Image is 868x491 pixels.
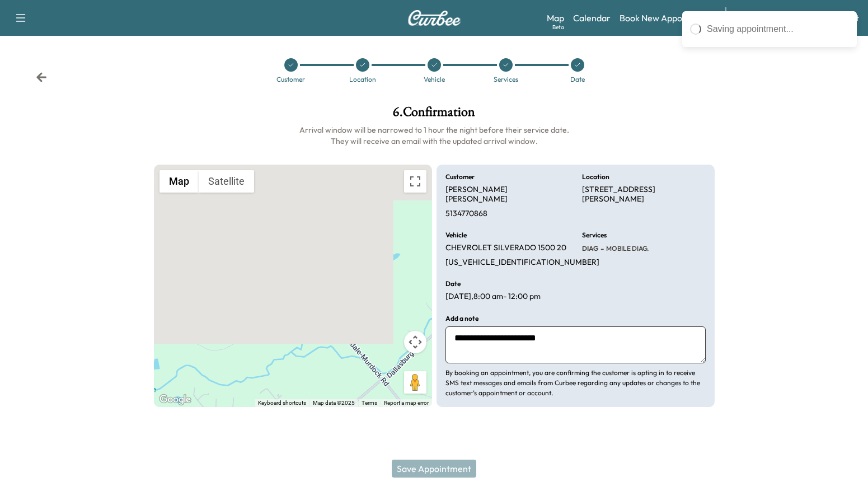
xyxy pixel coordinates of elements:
div: Saving appointment... [707,22,849,36]
button: Show street map [159,170,199,193]
h1: 6 . Confirmation [154,105,715,124]
a: Terms [362,400,377,406]
button: Drag Pegman onto the map to open Street View [404,371,426,394]
h6: Date [445,280,461,287]
div: Services [494,76,518,83]
button: Show satellite imagery [199,170,254,193]
span: - [598,243,604,254]
h6: Customer [445,174,475,180]
img: Curbee Logo [407,10,461,26]
h6: Services [582,232,607,239]
p: [STREET_ADDRESS][PERSON_NAME] [582,185,706,204]
a: Calendar [573,11,611,25]
span: MOBILE DIAG. [604,244,649,253]
h6: Vehicle [445,232,467,239]
img: Google [157,392,194,407]
h6: Add a note [445,315,478,322]
h6: Arrival window will be narrowed to 1 hour the night before their service date. They will receive ... [154,124,715,147]
a: Open this area in Google Maps (opens a new window) [157,392,194,407]
a: MapBeta [547,11,564,25]
div: Beta [552,23,564,31]
h6: Location [582,174,609,180]
div: Back [36,72,47,83]
div: Date [570,76,585,83]
div: Vehicle [424,76,445,83]
button: Toggle fullscreen view [404,170,426,193]
button: Map camera controls [404,331,426,353]
p: By booking an appointment, you are confirming the customer is opting in to receive SMS text messa... [445,368,706,398]
span: DIAG [582,244,598,253]
p: CHEVROLET SILVERADO 1500 20 [445,243,566,253]
div: Customer [276,76,305,83]
a: Book New Appointment [620,11,714,25]
button: Keyboard shortcuts [258,399,306,407]
p: [PERSON_NAME] [PERSON_NAME] [445,185,569,204]
p: [DATE] , 8:00 am - 12:00 pm [445,292,541,302]
p: 5134770868 [445,209,487,219]
div: Location [349,76,376,83]
span: Map data ©2025 [313,400,355,406]
p: [US_VEHICLE_IDENTIFICATION_NUMBER] [445,258,599,268]
a: Report a map error [384,400,429,406]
